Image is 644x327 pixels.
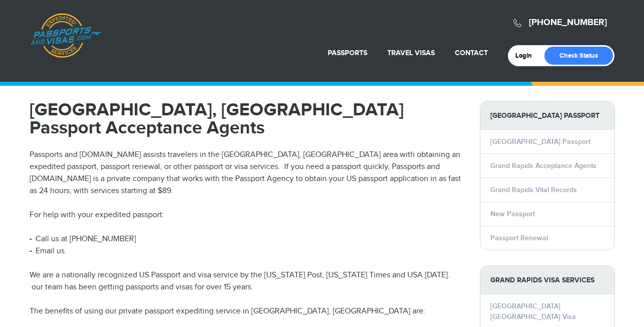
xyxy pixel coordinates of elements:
p: We are a nationally recognized US Passport and visa service by the [US_STATE] Post, [US_STATE] Ti... [30,269,465,293]
a: Passports & [DOMAIN_NAME] [30,13,101,58]
p: The benefits of using our private passport expediting service in [GEOGRAPHIC_DATA], [GEOGRAPHIC_D... [30,305,465,317]
a: [GEOGRAPHIC_DATA] [GEOGRAPHIC_DATA] Visa [490,302,576,321]
a: New Passport [490,210,535,218]
a: Travel Visas [387,49,435,57]
a: Grand Rapids Vital Records [490,186,577,194]
a: [PHONE_NUMBER] [529,17,607,28]
li: Email us. [30,245,465,257]
a: Passports [328,49,367,57]
a: Check Status [544,47,613,65]
a: Passport Renewal [490,234,548,242]
a: Contact [455,49,488,57]
a: [GEOGRAPHIC_DATA] Passport [490,137,590,146]
p: For help with your expedited passport: [30,209,465,221]
strong: [GEOGRAPHIC_DATA] Passport [480,101,614,130]
h1: [GEOGRAPHIC_DATA], [GEOGRAPHIC_DATA] Passport Acceptance Agents [30,101,465,137]
a: Grand Rapids Acceptance Agents [490,161,596,170]
strong: Grand Rapids Visa Services [480,266,614,294]
li: Call us at [PHONE_NUMBER] [30,233,465,245]
p: Passports and [DOMAIN_NAME] assists travelers in the [GEOGRAPHIC_DATA], [GEOGRAPHIC_DATA] area wi... [30,149,465,197]
a: Login [515,52,539,60]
